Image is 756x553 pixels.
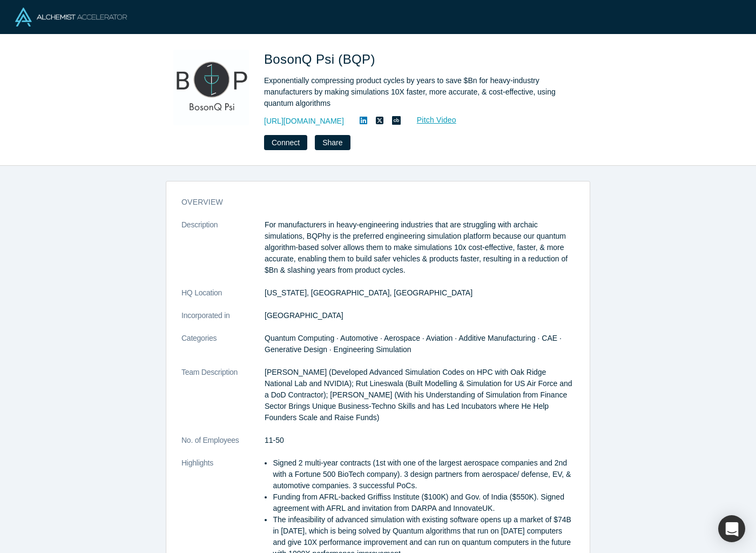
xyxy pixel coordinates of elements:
img: Alchemist Logo [15,8,127,26]
div: Exponentially compressing product cycles by years to save $Bn for heavy-industry manufacturers by... [264,75,566,109]
dd: [GEOGRAPHIC_DATA] [265,310,575,321]
dt: Incorporated in [181,310,265,333]
button: Connect [264,135,307,150]
span: Quantum Computing · Automotive · Aerospace · Aviation · Additive Manufacturing · CAE · Generative... [265,334,562,354]
h3: overview [181,197,559,208]
li: Signed 2 multi-year contracts (1st with one of the largest aerospace companies and 2nd with a For... [273,457,575,491]
dd: [US_STATE], [GEOGRAPHIC_DATA], [GEOGRAPHIC_DATA] [265,287,575,299]
p: [PERSON_NAME] (Developed Advanced Simulation Codes on HPC with Oak Ridge National Lab and NVIDIA)... [265,367,575,423]
span: BosonQ Psi (BQP) [264,52,379,66]
dt: Team Description [181,367,265,435]
dt: HQ Location [181,287,265,310]
dt: No. of Employees [181,435,265,457]
p: For manufacturers in heavy-engineering industries that are struggling with archaic simulations, B... [265,219,575,276]
a: Pitch Video [405,114,457,126]
a: [URL][DOMAIN_NAME] [264,116,344,127]
img: BosonQ Psi (BQP)'s Logo [173,50,249,125]
dt: Description [181,219,265,287]
button: Share [315,135,350,150]
dt: Categories [181,333,265,367]
dd: 11-50 [265,435,575,446]
li: Funding from AFRL-backed Griffiss Institute ($100K) and Gov. of India ($550K). Signed agreement w... [273,491,575,514]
